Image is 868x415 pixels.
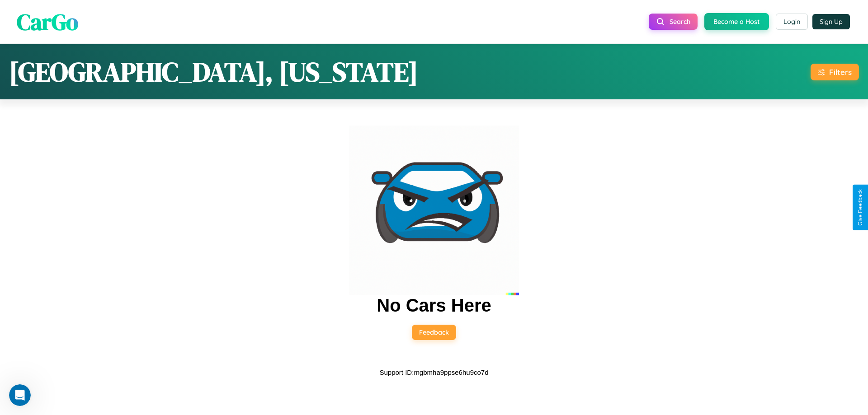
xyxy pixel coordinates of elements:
div: Filters [829,67,852,77]
button: Filters [811,64,859,80]
h2: No Cars Here [377,295,491,316]
button: Feedback [412,325,456,340]
iframe: Intercom live chat [9,384,31,406]
button: Search [649,14,698,30]
h1: [GEOGRAPHIC_DATA], [US_STATE] [9,53,418,90]
p: Support ID: mgbmha9ppse6hu9co7d [380,366,489,378]
span: CarGo [17,6,78,37]
button: Sign Up [812,14,850,29]
div: Give Feedback [857,189,863,226]
button: Login [776,14,808,30]
span: Search [670,18,690,26]
button: Become a Host [704,13,769,30]
img: car [349,126,519,295]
